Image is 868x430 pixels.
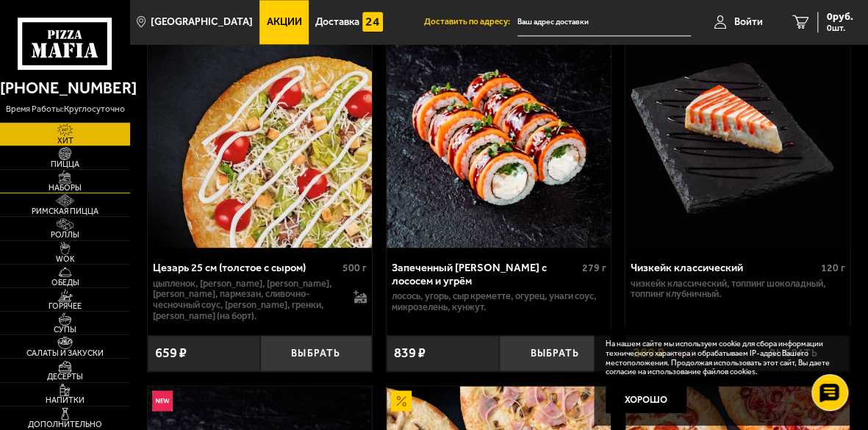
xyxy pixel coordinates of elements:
span: 500 г [342,262,367,274]
div: Запеченный [PERSON_NAME] с лососем и угрём [392,262,578,287]
img: 15daf4d41897b9f0e9f617042186c801.svg [362,12,383,32]
p: Чизкейк классический, топпинг шоколадный, топпинг клубничный. [631,279,845,301]
span: 0 шт. [827,24,853,32]
input: Ваш адрес доставки [517,9,691,36]
img: Чизкейк классический [625,20,850,248]
img: Акционный [391,390,412,411]
span: 279 г [581,262,606,274]
img: Новинка [152,390,173,411]
a: НовинкаЗапеченный ролл Гурмэ с лососем и угрём [387,20,611,248]
span: 839 ₽ [394,346,426,359]
p: цыпленок, [PERSON_NAME], [PERSON_NAME], [PERSON_NAME], пармезан, сливочно-чесночный соус, [PERSON... [153,279,345,322]
div: Чизкейк классический [631,262,817,275]
span: [GEOGRAPHIC_DATA] [151,17,253,27]
span: Войти [734,17,763,27]
span: 659 ₽ [155,346,187,359]
div: Цезарь 25 см (толстое с сыром) [153,262,340,275]
p: На нашем сайте мы используем cookie для сбора информации технического характера и обрабатываем IP... [606,340,835,377]
span: Доставка [315,17,359,27]
button: Выбрать [499,335,611,371]
img: Запеченный ролл Гурмэ с лососем и угрём [387,20,611,248]
img: Цезарь 25 см (толстое с сыром) [148,20,372,248]
a: АкционныйЧизкейк классический [625,20,850,248]
span: 120 г [820,262,844,274]
p: лосось, угорь, Сыр креметте, огурец, унаги соус, микрозелень, кунжут. [392,291,606,313]
span: Акции [267,17,302,27]
span: Доставить по адресу: [424,18,517,26]
span: 0 руб. [827,12,853,22]
button: Выбрать [260,335,372,371]
button: Хорошо [606,386,687,413]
